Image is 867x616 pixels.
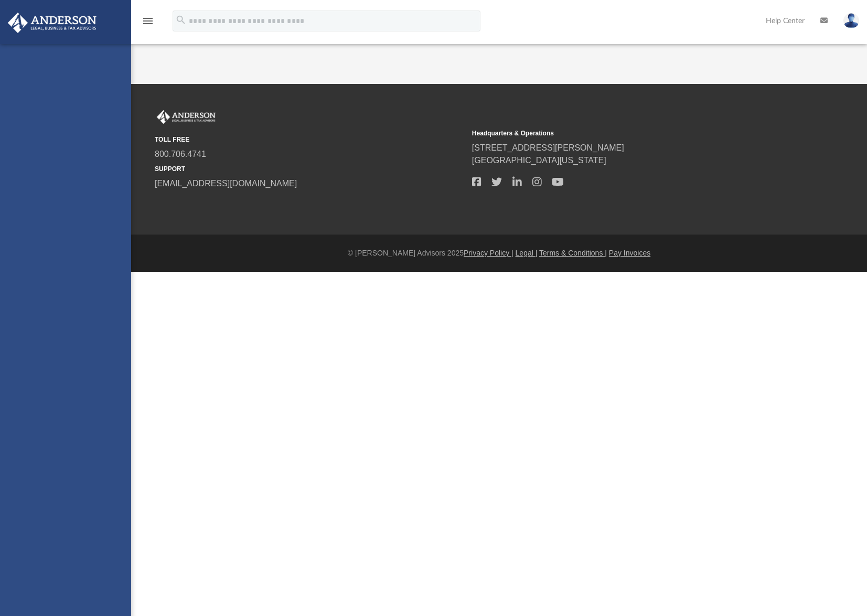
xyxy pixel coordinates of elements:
[539,249,607,257] a: Terms & Conditions |
[464,249,513,257] a: Privacy Policy |
[155,179,297,188] a: [EMAIL_ADDRESS][DOMAIN_NAME]
[175,14,187,26] i: search
[155,164,465,174] small: SUPPORT
[155,150,206,158] a: 800.706.4741
[472,129,782,138] small: Headquarters & Operations
[142,20,154,27] a: menu
[472,143,624,152] a: [STREET_ADDRESS][PERSON_NAME]
[131,248,867,259] div: © [PERSON_NAME] Advisors 2025
[142,15,154,27] i: menu
[843,13,859,28] img: User Pic
[472,156,606,165] a: [GEOGRAPHIC_DATA][US_STATE]
[5,13,100,33] img: Anderson Advisors Platinum Portal
[155,135,465,144] small: TOLL FREE
[609,249,650,257] a: Pay Invoices
[516,249,538,257] a: Legal |
[155,110,218,124] img: Anderson Advisors Platinum Portal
